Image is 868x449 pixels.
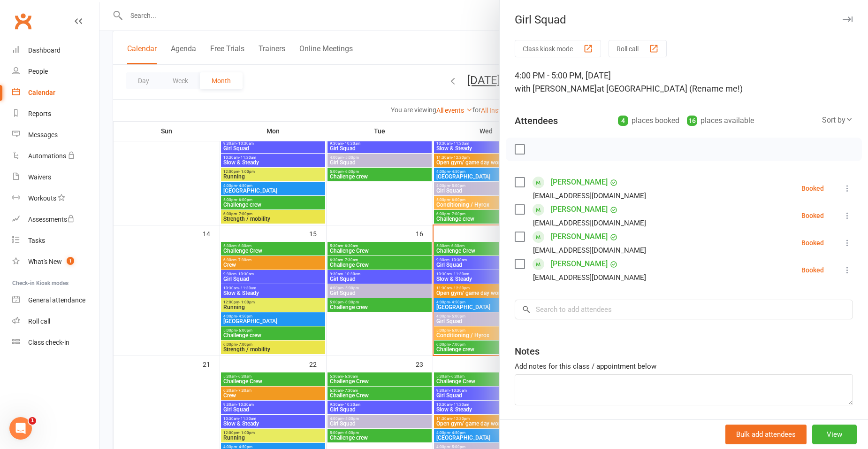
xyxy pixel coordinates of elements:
[12,40,99,61] a: Dashboard
[812,425,857,444] button: View
[725,425,807,444] button: Bulk add attendees
[551,175,608,190] a: [PERSON_NAME]
[533,244,646,256] div: [EMAIL_ADDRESS][DOMAIN_NAME]
[12,146,99,167] a: Automations
[28,89,55,96] div: Calendar
[822,114,853,126] div: Sort by
[12,188,99,209] a: Workouts
[12,332,99,353] a: Class kiosk mode
[29,417,36,425] span: 1
[533,190,646,202] div: [EMAIL_ADDRESS][DOMAIN_NAME]
[28,317,50,325] div: Roll call
[28,194,56,202] div: Workouts
[28,216,75,223] div: Assessments
[609,40,667,57] button: Roll call
[28,110,51,117] div: Reports
[801,240,824,246] div: Booked
[12,82,99,103] a: Calendar
[801,267,824,273] div: Booked
[533,217,646,229] div: [EMAIL_ADDRESS][DOMAIN_NAME]
[515,361,853,372] div: Add notes for this class / appointment below
[551,202,608,217] a: [PERSON_NAME]
[28,237,45,244] div: Tasks
[618,116,628,126] div: 4
[801,185,824,192] div: Booked
[12,103,99,124] a: Reports
[12,167,99,188] a: Waivers
[12,230,99,251] a: Tasks
[515,40,601,57] button: Class kiosk mode
[12,311,99,332] a: Roll call
[551,256,608,271] a: [PERSON_NAME]
[28,131,58,139] div: Messages
[28,152,66,160] div: Automations
[28,46,61,54] div: Dashboard
[12,290,99,311] a: General attendance kiosk mode
[533,271,646,284] div: [EMAIL_ADDRESS][DOMAIN_NAME]
[687,116,697,126] div: 16
[551,229,608,244] a: [PERSON_NAME]
[28,68,48,75] div: People
[28,296,85,304] div: General attendance
[515,114,558,127] div: Attendees
[515,300,853,319] input: Search to add attendees
[515,69,853,95] div: 4:00 PM - 5:00 PM, [DATE]
[12,209,99,230] a: Assessments
[618,114,679,127] div: places booked
[28,339,69,346] div: Class check-in
[515,84,597,93] span: with [PERSON_NAME]
[11,9,35,33] a: Clubworx
[67,257,74,265] span: 1
[9,417,32,440] iframe: Intercom live chat
[12,251,99,272] a: What's New1
[515,345,540,358] div: Notes
[12,124,99,146] a: Messages
[28,258,62,265] div: What's New
[687,114,754,127] div: places available
[801,212,824,219] div: Booked
[28,173,51,181] div: Waivers
[12,61,99,82] a: People
[500,13,868,26] div: Girl Squad
[597,84,743,93] span: at [GEOGRAPHIC_DATA] (Rename me!)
